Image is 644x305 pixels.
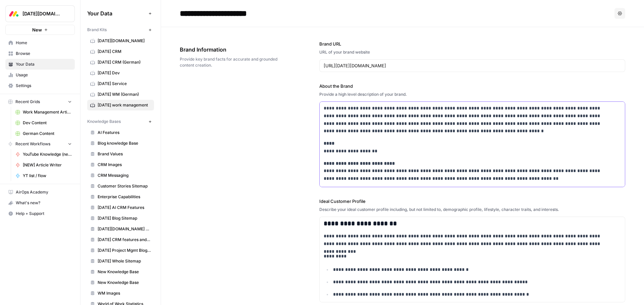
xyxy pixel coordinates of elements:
[98,59,151,65] span: [DATE] CRM (German)
[22,10,63,17] span: [DATE][DOMAIN_NAME]
[12,128,75,139] a: German Content
[98,215,151,221] span: [DATE] Blog Sitemap
[87,27,107,33] span: Brand Kits
[98,151,151,157] span: Brand Values
[16,51,72,57] span: Browse
[98,172,151,178] span: CRM Messaging
[98,258,151,264] span: [DATE] Whole Sitemap
[23,151,72,157] span: YouTube Knowledge (new)
[12,107,75,118] a: Work Management Article Grid
[87,68,154,78] a: [DATE] Dev
[98,269,151,275] span: New Knowledge Base
[98,183,151,189] span: Customer Stories Sitemap
[5,37,75,48] a: Home
[87,46,154,57] a: [DATE] CRM
[98,205,151,211] span: [DATE] AI CRM Features
[98,140,151,146] span: Blog knowledge Base
[23,109,72,115] span: Work Management Article Grid
[5,80,75,91] a: Settings
[98,226,151,232] span: [DATE][DOMAIN_NAME] AI offering
[98,237,151,243] span: [DATE] CRM features and use cases
[23,173,72,179] span: YT list / flow
[12,160,75,170] a: [NEW] Article Writer
[23,131,72,137] span: German Content
[319,41,625,47] label: Brand URL
[87,192,154,202] a: Enterprise Capabilities
[87,170,154,181] a: CRM Messaging
[16,83,72,89] span: Settings
[319,83,625,89] label: About the Brand
[16,211,72,217] span: Help + Support
[16,189,72,195] span: AirOps Academy
[5,139,75,149] button: Recent Workflows
[98,38,151,44] span: [DATE][DOMAIN_NAME]
[98,70,151,76] span: [DATE] Dev
[87,57,154,68] a: [DATE] CRM (German)
[319,207,625,213] div: Describe your ideal customer profile including, but not limited to, demographic profile, lifestyl...
[87,9,146,17] span: Your Data
[87,138,154,149] a: Blog knowledge Base
[319,198,625,205] label: Ideal Customer Profile
[98,102,151,108] span: [DATE] work management
[23,162,72,168] span: [NEW] Article Writer
[5,25,75,35] button: New
[87,100,154,110] a: [DATE] work management
[87,256,154,266] a: [DATE] Whole Sitemap
[16,72,72,78] span: Usage
[5,70,75,80] a: Usage
[87,127,154,138] a: AI Features
[87,78,154,89] a: [DATE] Service
[98,81,151,87] span: [DATE] Service
[87,234,154,245] a: [DATE] CRM features and use cases
[5,5,75,22] button: Workspace: Monday.com
[12,170,75,181] a: YT list / flow
[5,59,75,70] a: Your Data
[23,120,72,126] span: Dev Content
[87,119,121,125] span: Knowledge Bases
[87,35,154,46] a: [DATE][DOMAIN_NAME]
[32,26,42,33] span: New
[5,187,75,198] a: AirOps Academy
[98,130,151,136] span: AI Features
[98,162,151,168] span: CRM Images
[87,149,154,159] a: Brand Values
[8,8,20,20] img: Monday.com Logo
[98,290,151,296] span: WM Images
[87,288,154,299] a: WM Images
[5,198,75,208] button: What's new?
[98,91,151,97] span: [DATE] WM (German)
[87,181,154,192] a: Customer Stories Sitemap
[87,213,154,224] a: [DATE] Blog Sitemap
[15,99,40,105] span: Recent Grids
[87,89,154,100] a: [DATE] WM (German)
[5,48,75,59] a: Browse
[98,194,151,200] span: Enterprise Capabilities
[87,159,154,170] a: CRM Images
[87,245,154,256] a: [DATE] Project Mgmt Blog Sitemap
[5,208,75,219] button: Help + Support
[319,49,625,55] div: URL of your brand website
[180,56,282,68] span: Provide key brand facts for accurate and grounded content creation.
[87,224,154,234] a: [DATE][DOMAIN_NAME] AI offering
[98,280,151,286] span: New Knowledge Base
[180,46,282,54] span: Brand Information
[5,97,75,107] button: Recent Grids
[87,277,154,288] a: New Knowledge Base
[12,149,75,160] a: YouTube Knowledge (new)
[15,141,50,147] span: Recent Workflows
[324,62,621,69] input: www.sundaysoccer.com
[12,118,75,128] a: Dev Content
[87,266,154,277] a: New Knowledge Base
[6,198,74,208] div: What's new?
[319,91,625,97] div: Provide a high level description of your brand.
[16,40,72,46] span: Home
[98,49,151,55] span: [DATE] CRM
[98,247,151,253] span: [DATE] Project Mgmt Blog Sitemap
[16,61,72,67] span: Your Data
[87,202,154,213] a: [DATE] AI CRM Features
